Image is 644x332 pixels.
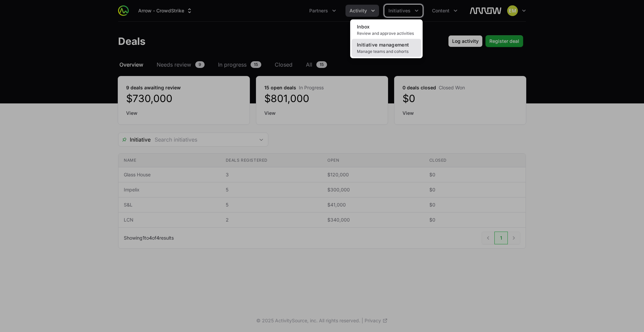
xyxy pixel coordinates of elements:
span: Inbox [357,24,370,29]
span: Manage teams and cohorts [357,49,416,54]
span: Review and approve activities [357,31,416,36]
a: InboxReview and approve activities [352,21,421,39]
a: Initiative managementManage teams and cohorts [352,39,421,57]
div: Initiatives menu [384,5,423,17]
div: Main navigation [129,5,462,17]
span: Initiative management [357,42,409,48]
